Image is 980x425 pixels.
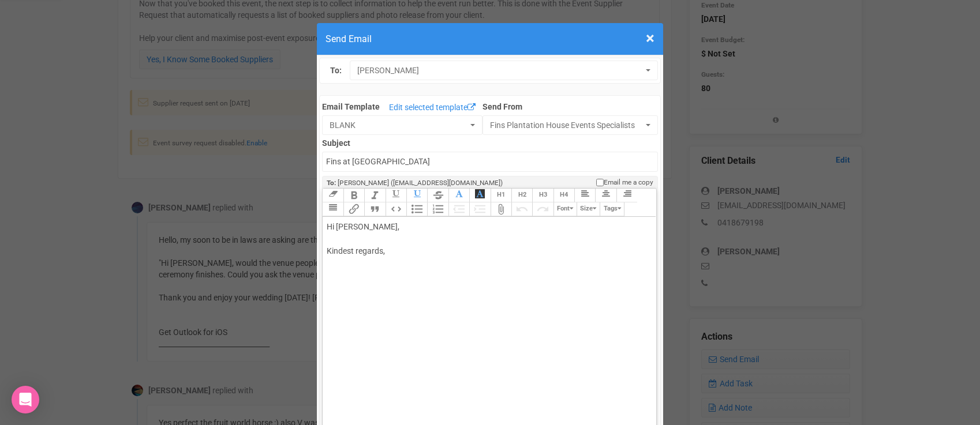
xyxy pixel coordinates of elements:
[448,189,469,202] button: Font Colour
[357,65,642,76] span: [PERSON_NAME]
[490,119,643,131] span: Fins Plantation House Events Specialists
[532,202,553,216] button: Redo
[574,189,595,202] button: Align Left
[322,135,657,149] label: Subject
[553,189,574,202] button: Heading 4
[491,189,511,202] button: Heading 1
[406,202,427,216] button: Bullets
[511,189,532,202] button: Heading 2
[427,202,448,216] button: Numbers
[469,202,490,216] button: Increase Level
[322,101,380,112] label: Email Template
[427,189,448,202] button: Strikethrough
[322,202,343,216] button: Align Justified
[343,189,364,202] button: Bold
[646,29,654,48] span: ×
[616,189,637,202] button: Align Right
[491,202,511,216] button: Attach Files
[560,191,568,198] span: H4
[532,189,553,202] button: Heading 3
[327,179,336,187] strong: To:
[327,221,648,281] div: Hi [PERSON_NAME], Kindest regards,
[386,189,406,202] button: Underline
[330,119,467,131] span: BLANK
[364,189,385,202] button: Italic
[482,99,658,112] label: Send From
[364,202,385,216] button: Quote
[553,202,577,216] button: Font
[604,178,653,187] span: Email me a copy
[12,386,39,413] div: Open Intercom Messenger
[330,65,342,77] label: To:
[406,189,427,202] button: Underline Colour
[338,179,503,187] span: [PERSON_NAME] ([EMAIL_ADDRESS][DOMAIN_NAME])
[448,202,469,216] button: Decrease Level
[595,189,616,202] button: Align Center
[497,191,505,198] span: H1
[518,191,526,198] span: H2
[386,202,406,216] button: Code
[343,202,364,216] button: Link
[539,191,547,198] span: H3
[600,202,624,216] button: Tags
[386,101,478,115] a: Edit selected template
[577,202,600,216] button: Size
[322,189,343,202] button: Clear Formatting at cursor
[511,202,532,216] button: Undo
[469,189,490,202] button: Font Background
[326,32,654,46] h4: Send Email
